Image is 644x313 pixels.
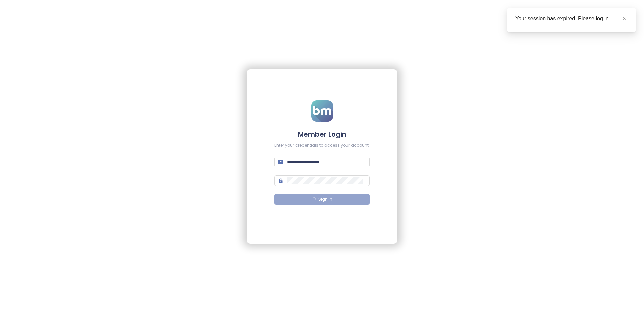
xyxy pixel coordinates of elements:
[515,15,628,23] div: Your session has expired. Please log in.
[622,16,627,21] span: close
[274,142,370,149] div: Enter your credentials to access your account.
[318,196,332,203] span: Sign In
[274,194,370,205] button: Sign In
[312,197,316,201] span: loading
[278,160,283,164] span: mail
[274,130,370,139] h4: Member Login
[311,100,333,122] img: logo
[278,178,283,183] span: lock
